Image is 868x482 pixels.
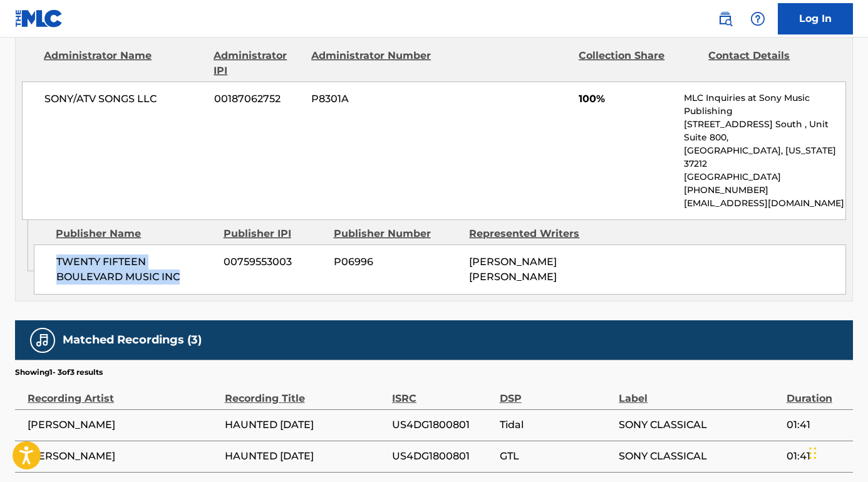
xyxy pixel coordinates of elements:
span: [PERSON_NAME] [PERSON_NAME] [469,256,557,283]
h5: Matched Recordings (3) [63,333,202,347]
img: MLC Logo [15,9,63,28]
span: US4DG1800801 [392,449,493,464]
span: Tidal [500,417,613,432]
p: MLC Inquiries at Sony Music Publishing [684,92,845,118]
div: Help [745,6,770,31]
div: Represented Writers [469,226,596,241]
p: [GEOGRAPHIC_DATA], [US_STATE] 37212 [684,144,845,170]
span: TWENTY FIFTEEN BOULEVARD MUSIC INC [56,254,214,285]
div: Widget de chat [805,422,868,482]
span: SONY CLASSICAL [619,417,780,432]
div: Administrator Name [44,48,204,78]
div: Label [619,378,780,406]
div: Administrator Number [311,48,431,78]
p: [GEOGRAPHIC_DATA] [684,170,845,184]
span: 01:41 [787,417,847,432]
div: Duration [787,378,847,406]
span: US4DG1800801 [392,417,493,432]
span: 01:41 [787,449,847,464]
span: [PERSON_NAME] [28,449,219,464]
img: Matched Recordings [35,333,50,348]
span: GTL [500,449,613,464]
span: 00187062752 [214,92,302,107]
div: Collection Share [579,48,699,78]
div: Recording Artist [28,378,219,406]
span: P06996 [334,254,460,270]
p: [EMAIL_ADDRESS][DOMAIN_NAME] [684,197,845,210]
img: search [718,11,733,26]
p: [PHONE_NUMBER] [684,184,845,197]
div: Recording Title [225,378,386,406]
div: Administrator IPI [214,48,302,78]
a: Public Search [713,6,738,31]
span: SONY/ATV SONGS LLC [44,92,205,107]
div: Publisher Number [334,226,460,241]
span: 00759553003 [224,254,324,270]
div: ISRC [392,378,493,406]
span: 100% [579,92,674,107]
iframe: Chat Widget [805,422,868,482]
div: DSP [500,378,613,406]
div: Contact Details [708,48,829,78]
div: Publisher Name [56,226,214,241]
p: Showing 1 - 3 of 3 results [15,367,103,378]
span: HAUNTED [DATE] [225,449,386,464]
span: P8301A [311,92,431,107]
span: SONY CLASSICAL [619,449,780,464]
a: Log In [778,3,853,34]
div: Publisher IPI [224,226,324,241]
span: HAUNTED [DATE] [225,417,386,432]
div: Glisser [809,434,817,472]
img: help [750,11,765,26]
p: [STREET_ADDRESS] South , Unit Suite 800, [684,118,845,144]
span: [PERSON_NAME] [28,417,219,432]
